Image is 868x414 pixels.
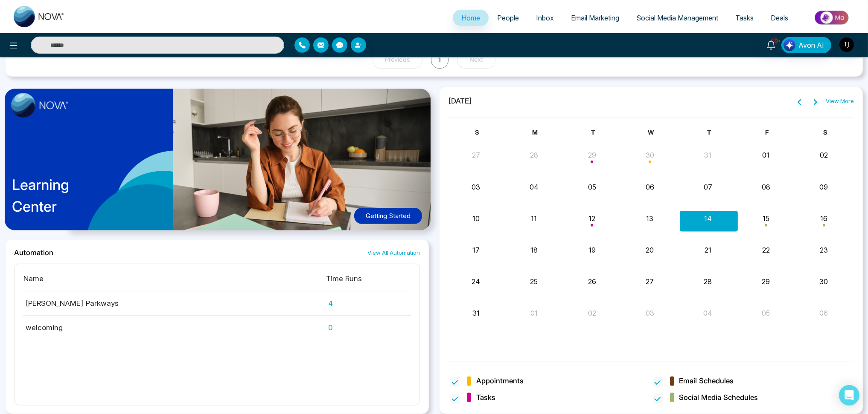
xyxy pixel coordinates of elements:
[781,37,831,53] button: Avon AI
[820,276,828,287] button: 30
[476,376,524,387] span: Appointments
[820,308,828,318] button: 06
[826,97,854,106] a: View More
[497,14,519,22] span: People
[448,128,854,351] div: Month View
[762,245,770,255] button: 22
[646,182,654,192] button: 06
[679,376,734,387] span: Email Schedules
[591,129,595,136] span: T
[536,14,554,22] span: Inbox
[457,51,495,69] button: Next
[704,213,712,224] button: 14
[762,150,769,160] button: 01
[762,276,770,287] button: 29
[472,276,480,287] button: 24
[588,276,596,287] button: 26
[472,245,480,255] button: 17
[588,308,596,318] button: 02
[571,14,619,22] span: Email Marketing
[588,245,596,255] button: 19
[766,129,769,136] span: F
[823,129,827,136] span: S
[431,51,449,69] button: 1
[367,249,420,257] a: View All Automation
[23,273,326,291] th: Name
[798,40,824,50] span: Avon AI
[820,150,828,160] button: 02
[705,245,711,255] button: 21
[14,6,65,27] img: Nova CRM Logo
[23,291,326,316] td: [PERSON_NAME] Parkways
[472,150,480,160] button: 27
[628,10,727,26] a: Social Media Management
[530,245,538,255] button: 18
[5,87,429,240] a: LearningCenterGetting Started
[704,276,712,287] button: 28
[23,316,326,333] td: welcoming
[476,392,495,403] span: Tasks
[636,14,718,22] span: Social Media Management
[475,129,479,136] span: S
[704,150,711,160] button: 31
[646,308,654,318] button: 03
[530,150,538,160] button: 28
[762,308,770,318] button: 05
[562,10,628,26] a: Email Marketing
[12,174,69,217] p: Learning Center
[679,392,758,403] span: Social Media Schedules
[448,96,472,107] span: [DATE]
[373,51,422,69] button: Previous
[588,182,596,192] button: 05
[704,182,712,192] button: 07
[326,273,411,291] th: Time Runs
[646,245,654,255] button: 20
[472,182,480,192] button: 03
[839,385,859,405] div: Open Intercom Messenger
[472,213,480,224] button: 10
[820,245,828,255] button: 23
[820,182,828,192] button: 09
[771,37,779,45] span: 10+
[453,10,489,26] a: Home
[771,14,788,22] span: Deals
[647,213,654,224] button: 13
[646,276,654,287] button: 27
[527,10,562,26] a: Inbox
[532,129,538,136] span: M
[530,308,538,318] button: 01
[784,39,795,51] img: Lead Flow
[761,37,781,52] a: 10+
[461,14,480,22] span: Home
[531,213,537,224] button: 11
[530,276,538,287] button: 25
[648,129,654,136] span: W
[530,182,539,192] button: 04
[489,10,527,26] a: People
[727,10,762,26] a: Tasks
[762,182,770,192] button: 08
[762,10,797,26] a: Deals
[326,316,411,333] td: 0
[735,14,754,22] span: Tasks
[326,291,411,316] td: 4
[354,208,422,224] button: Getting Started
[707,129,711,136] span: T
[11,93,68,118] img: image
[14,248,53,257] h2: Automation
[472,308,480,318] button: 31
[839,37,854,52] img: User Avatar
[801,8,863,27] img: Market-place.gif
[703,308,712,318] button: 04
